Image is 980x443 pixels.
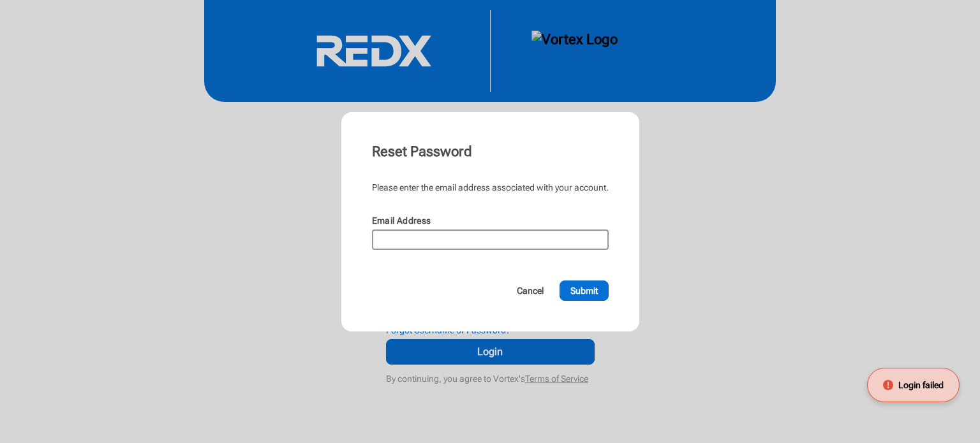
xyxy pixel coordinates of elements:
span: Cancel [517,284,544,297]
label: Email Address [372,215,431,226]
span: Login failed [898,379,944,391]
div: Please enter the email address associated with your account. [372,181,609,194]
span: Submit [570,284,598,297]
button: Cancel [506,280,554,301]
div: Reset Password [372,143,609,161]
button: Submit [560,280,609,301]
